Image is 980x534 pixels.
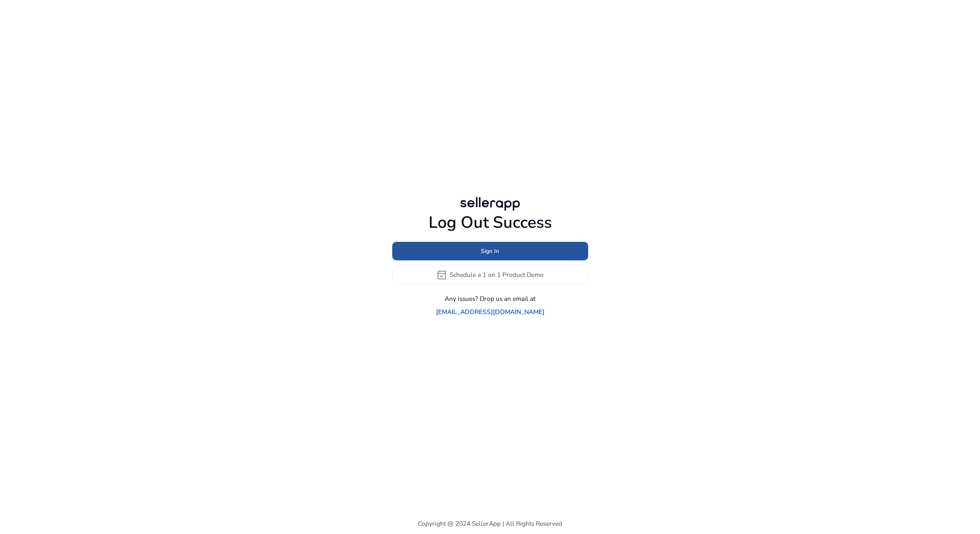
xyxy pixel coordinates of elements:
span: event_available [436,269,447,280]
button: Sign In [392,242,588,260]
button: event_availableSchedule a 1 on 1 Product Demo [392,265,588,285]
span: Sign In [481,247,499,255]
a: [EMAIL_ADDRESS][DOMAIN_NAME] [436,307,544,317]
h1: Log Out Success [392,213,588,233]
p: Any issues? Drop us an email at [445,294,535,303]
